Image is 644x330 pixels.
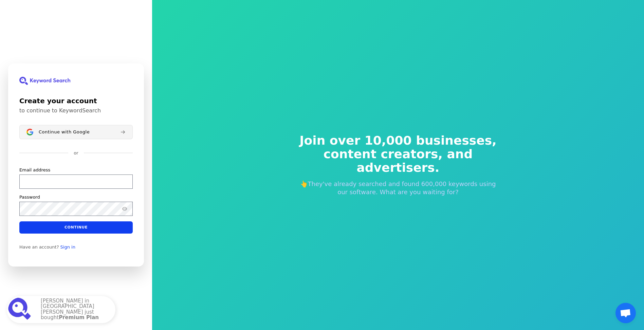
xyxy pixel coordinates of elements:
h1: Create your account [19,96,133,106]
img: KeywordSearch [19,77,70,85]
label: Email address [19,167,50,173]
p: to continue to KeywordSearch [19,107,133,114]
span: content creators, and advertisers. [295,147,501,175]
img: Premium Plan [8,297,33,322]
p: 👆They've already searched and found 600,000 keywords using our software. What are you waiting for? [295,180,501,196]
button: Sign in with GoogleContinue with Google [19,125,133,139]
p: [PERSON_NAME] in [GEOGRAPHIC_DATA][PERSON_NAME] just bought [41,298,109,322]
a: Open chat [615,303,636,323]
span: Join over 10,000 businesses, [295,134,501,147]
img: Sign in with Google [26,129,33,135]
p: or [74,150,78,156]
span: Continue with Google [39,129,90,135]
label: Password [19,194,40,200]
button: Continue [19,221,133,234]
a: Sign in [60,244,75,250]
button: Show password [121,205,129,213]
strong: Premium Plan [59,314,99,320]
span: Have an account? [19,244,59,250]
